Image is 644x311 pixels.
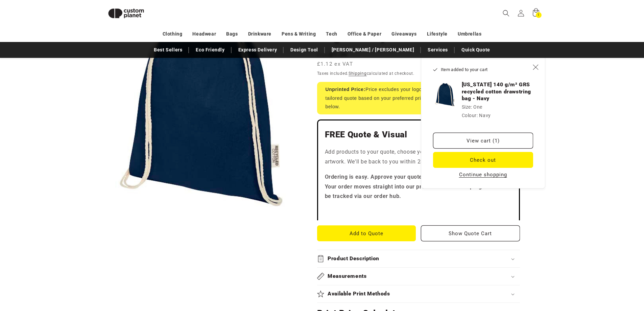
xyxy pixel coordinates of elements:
[433,133,533,149] a: View cart (1)
[457,171,509,178] button: Continue shopping
[102,3,150,24] img: Custom Planet
[163,28,183,40] a: Clothing
[499,6,514,21] summary: Search
[287,44,321,56] a: Design Tool
[325,129,512,140] h2: FREE Quote & Visual
[462,81,533,102] h3: [US_STATE] 140 g/m² GRS recycled cotton drawstring bag - Navy
[458,44,494,56] a: Quick Quote
[192,44,228,56] a: Eco Friendly
[326,87,366,92] strong: Unprinted Price:
[424,44,451,56] a: Services
[317,268,520,285] summary: Measurements
[248,28,271,40] a: Drinkware
[433,66,528,73] h2: Item added to your cart
[326,28,337,40] a: Tech
[473,104,482,110] dd: One
[282,28,316,40] a: Pens & Writing
[328,44,418,56] a: [PERSON_NAME] / [PERSON_NAME]
[226,28,238,40] a: Bags
[317,70,520,77] div: Taxes included. calculated at checkout.
[325,174,511,200] strong: Ordering is easy. Approve your quote and visual online then tap to pay. Your order moves straight...
[538,12,540,18] span: 1
[433,152,533,168] button: Check out
[325,147,512,167] p: Add products to your quote, choose your print method and upload your artwork. We'll be back to yo...
[462,104,472,110] dt: Size:
[528,60,543,74] button: Close
[102,10,300,208] media-gallery: Gallery Viewer
[328,290,390,297] h2: Available Print Methods
[391,28,416,40] a: Giveaways
[458,28,481,40] a: Umbrellas
[462,113,478,118] dt: Colour:
[192,28,216,40] a: Headwear
[531,238,644,311] iframe: Chat Widget
[325,207,512,214] iframe: Customer reviews powered by Trustpilot
[421,58,545,188] div: Item added to your cart
[317,60,353,68] span: £1.12 ex VAT
[421,225,520,241] button: Show Quote Cart
[150,44,186,56] a: Best Sellers
[317,250,520,267] summary: Product Description
[235,44,281,56] a: Express Delivery
[317,82,520,114] div: Price excludes your logo and setup. Submit your artwork for a tailored quote based on your prefer...
[328,255,379,262] h2: Product Description
[317,225,416,241] button: Add to Quote
[479,113,491,118] dd: Navy
[348,28,381,40] a: Office & Paper
[328,273,367,280] h2: Measurements
[349,71,367,76] a: Shipping
[433,83,457,107] img: Oregon 140 g/m² GRS recycled cotton drawstring bag
[317,285,520,303] summary: Available Print Methods
[427,28,448,40] a: Lifestyle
